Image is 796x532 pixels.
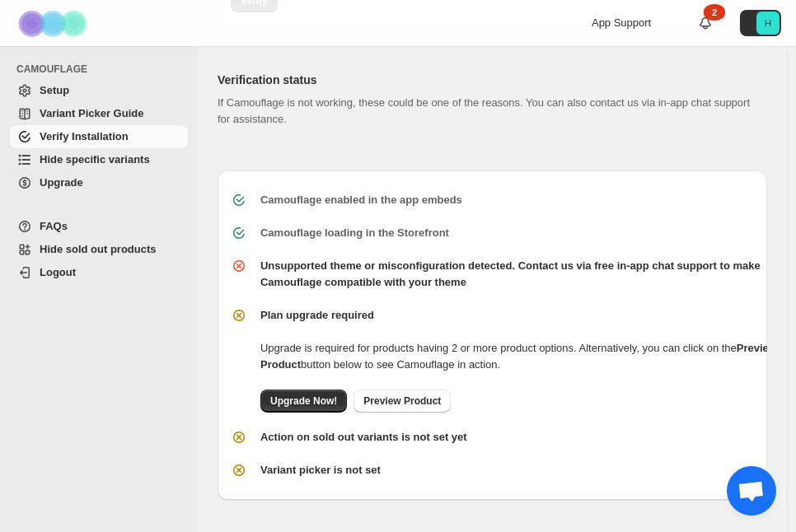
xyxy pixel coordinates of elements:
span: Upgrade [40,176,83,189]
a: Upgrade Now! [260,390,347,413]
span: App Support [592,16,651,29]
a: Preview Product [354,390,451,413]
a: 2 [697,15,714,31]
span: CAMOUFLAGE [16,63,190,76]
img: Camouflage [13,1,96,46]
a: FAQs [10,215,188,238]
span: Hide specific variants [40,153,150,166]
b: Unsupported theme or misconfiguration detected. Contact us via free in-app chat support to make C... [260,259,761,288]
div: 2 [704,4,725,21]
b: Camouflage loading in the Storefront [260,226,449,239]
div: Open chat [727,466,776,516]
span: Preview Product [363,394,441,408]
span: Logout [40,266,76,278]
a: Hide sold out products [10,238,188,261]
span: Hide sold out products [40,243,157,255]
span: FAQs [40,220,68,232]
span: Variant Picker Guide [40,107,143,119]
text: H [765,18,771,28]
span: Setup [40,84,69,96]
b: Variant picker is not set [260,464,381,476]
a: Upgrade [10,171,188,194]
b: Camouflage enabled in the app embeds [260,194,462,206]
b: Plan upgrade required [260,309,374,321]
a: Hide specific variants [10,148,188,171]
a: Verify Installation [10,125,188,148]
span: Avatar with initials H [756,12,780,35]
button: Avatar with initials H [740,10,781,36]
a: Logout [10,261,188,284]
span: Upgrade Now! [270,394,337,408]
b: Action on sold out variants is not set yet [260,431,467,443]
a: Variant Picker Guide [10,102,188,125]
p: If Camouflage is not working, these could be one of the reasons. You can also contact us via in-a... [218,95,754,128]
span: Verify Installation [40,130,129,142]
a: Setup [10,79,188,102]
h2: Verification status [218,72,754,88]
